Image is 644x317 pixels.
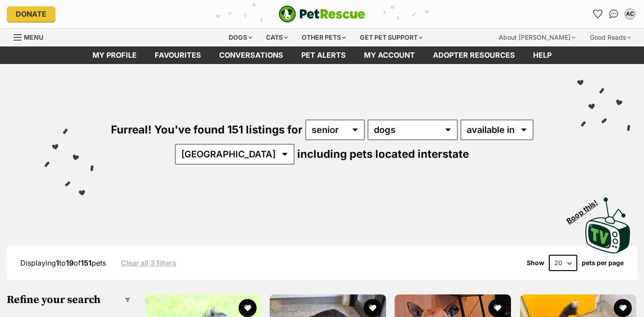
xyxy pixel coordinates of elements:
a: Boop this! [585,189,630,255]
div: About [PERSON_NAME] [492,28,582,46]
a: Menu [14,28,50,45]
h3: Refine your search [7,294,130,306]
strong: 151 [81,258,92,267]
div: AC [626,9,635,18]
div: Other pets [295,28,352,46]
div: Good Reads [584,28,637,46]
a: My account [355,46,424,64]
button: favourite [239,299,257,317]
a: Help [524,46,561,64]
span: including pets located interstate [297,147,469,161]
span: Menu [24,33,43,41]
a: My profile [83,46,146,64]
div: Cats [260,28,294,46]
button: favourite [363,299,382,317]
a: Favourites [146,46,210,64]
img: logo-e224e6f780fb5917bec1dbf3a21bbac754714ae5b6737aabdf751b685950b380.svg [279,5,365,23]
strong: 19 [66,258,74,267]
img: chat-41dd97257d64d25036548639549fe6c8038ab92f7586957e7f3b1b290dea8141.svg [609,9,619,18]
label: pets per page [582,259,624,266]
ul: Account quick links [590,7,637,21]
span: Show [527,259,544,266]
span: Furreal! You've found 151 listings for [111,123,303,136]
button: My account [623,7,637,21]
span: Displaying to of pets [20,258,106,267]
strong: 1 [56,258,59,267]
a: Clear all 3 filters [121,259,176,267]
a: Conversations [607,7,621,21]
span: Boop this! [565,193,607,225]
div: Dogs [222,28,258,46]
a: conversations [210,46,292,64]
a: PetRescue [279,5,365,23]
img: PetRescue TV logo [585,198,630,253]
button: favourite [489,299,507,317]
button: favourite [614,299,632,317]
a: Favourites [590,7,605,21]
a: Adopter resources [424,46,524,64]
div: Get pet support [354,28,429,46]
a: Pet alerts [292,46,355,64]
a: Donate [7,6,55,22]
